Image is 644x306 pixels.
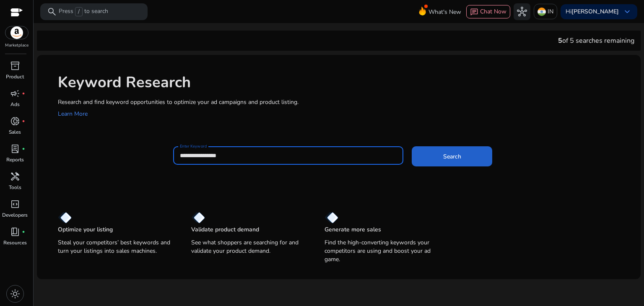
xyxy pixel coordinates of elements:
p: Sales [9,128,21,136]
p: Press to search [59,7,108,16]
p: IN [548,4,553,19]
p: Developers [2,211,28,219]
button: hub [514,3,530,20]
span: hub [517,7,527,17]
p: Marketplace [5,42,29,49]
button: Search [412,146,492,166]
a: Learn More [58,110,88,118]
span: keyboard_arrow_down [622,7,632,17]
span: Search [443,152,461,161]
p: Tools [9,184,21,191]
button: chatChat Now [466,5,510,18]
p: Generate more sales [325,226,381,234]
span: fiber_manual_record [22,230,25,233]
span: search [47,7,57,17]
p: Reports [6,156,24,163]
span: code_blocks [10,199,20,209]
h1: Keyword Research [58,73,632,91]
span: inventory_2 [10,61,20,71]
p: Optimize your listing [58,226,113,234]
span: light_mode [10,289,20,299]
span: handyman [10,171,20,182]
p: Steal your competitors’ best keywords and turn your listings into sales machines. [58,239,174,255]
p: Product [6,73,24,80]
img: amazon.svg [5,26,28,39]
span: fiber_manual_record [22,119,25,123]
span: campaign [10,88,20,99]
p: See what shoppers are searching for and validate your product demand. [191,239,308,255]
span: donut_small [10,116,20,126]
img: diamond.svg [191,212,205,223]
p: Validate product demand [191,226,259,234]
span: Chat Now [480,8,506,16]
b: [PERSON_NAME] [571,8,619,16]
span: book_4 [10,227,20,237]
mat-label: Enter Keyword [180,143,207,149]
p: Research and find keyword opportunities to optimize your ad campaigns and product listing. [58,98,632,106]
p: Resources [3,239,27,246]
img: diamond.svg [58,212,72,223]
span: lab_profile [10,144,20,154]
span: fiber_manual_record [22,147,25,150]
div: of 5 searches remaining [558,36,634,46]
p: Find the high-converting keywords your competitors are using and boost your ad game. [325,239,441,264]
span: / [75,7,83,16]
span: chat [470,8,478,16]
span: What's New [428,5,461,19]
span: 5 [558,36,562,45]
p: Hi [566,9,619,15]
img: in.svg [538,8,546,16]
p: Ads [10,101,20,108]
span: fiber_manual_record [22,92,25,95]
img: diamond.svg [325,212,338,223]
